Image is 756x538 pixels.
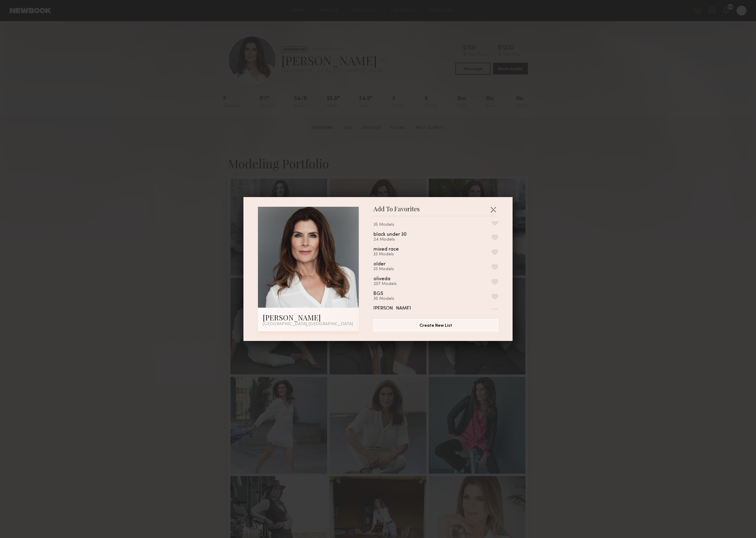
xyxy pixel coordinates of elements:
[373,291,383,297] div: BGS
[373,237,421,242] div: 24 Models
[373,262,386,267] div: older
[373,207,420,216] span: Add To Favorites
[373,222,426,227] div: 35 Models
[263,313,354,322] div: [PERSON_NAME]
[373,306,411,311] div: [PERSON_NAME]
[373,297,398,301] div: 30 Models
[373,252,413,257] div: 33 Models
[373,282,405,287] div: 207 Models
[373,319,498,331] button: Create New List
[488,205,498,214] button: Close
[373,232,406,237] div: black under 30
[373,277,390,282] div: oliveda
[373,247,399,252] div: mixed race
[263,322,354,326] div: [GEOGRAPHIC_DATA], [GEOGRAPHIC_DATA]
[373,267,400,272] div: 33 Models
